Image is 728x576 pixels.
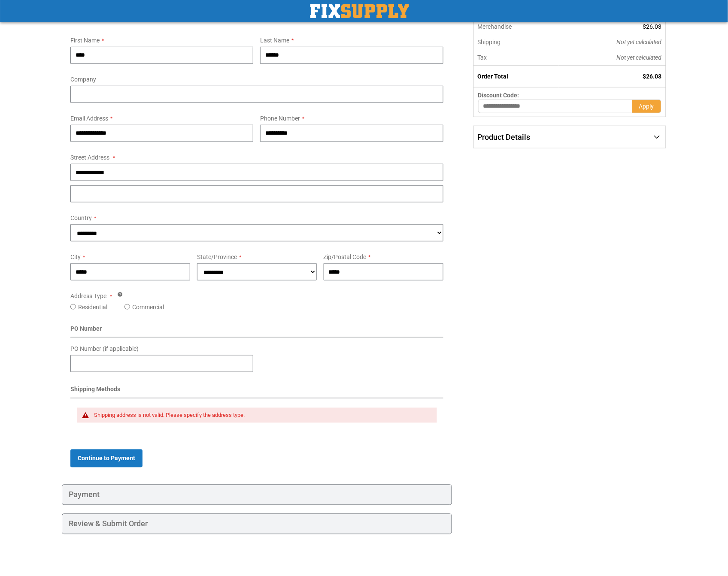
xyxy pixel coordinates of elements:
span: Phone Number [260,115,300,122]
div: PO Number [70,324,443,338]
span: Product Details [478,133,531,142]
span: Shipping [478,39,501,45]
span: Discount Code: [478,92,519,99]
span: PO Number (if applicable) [70,345,139,352]
span: Zip/Postal Code [324,253,367,260]
span: Street Address [70,154,109,161]
strong: Order Total [478,73,509,80]
th: Merchandise [473,19,559,34]
span: Apply [639,103,654,110]
span: $26.03 [643,73,662,80]
label: Residential [78,303,107,311]
span: Continue to Payment [78,455,135,462]
span: $26.03 [643,23,662,30]
div: Shipping address is not valid. Please specify the address type. [94,412,428,419]
div: Shipping Methods [70,385,443,398]
span: Company [70,76,96,83]
th: Tax [473,50,559,66]
span: Not yet calculated [617,54,662,61]
div: Review & Submit Order [62,514,452,534]
span: Country [70,214,92,221]
a: store logo [310,4,409,18]
span: Last Name [260,37,289,44]
button: Apply [632,100,661,113]
span: State/Province [197,253,237,260]
span: First Name [70,37,100,44]
div: Payment [62,485,452,505]
span: City [70,253,81,260]
span: Address Type [70,293,106,299]
label: Commercial [132,303,164,311]
span: Not yet calculated [617,39,662,45]
span: Email Address [70,115,108,122]
button: Continue to Payment [70,449,143,467]
img: Fix Industrial Supply [310,4,409,18]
